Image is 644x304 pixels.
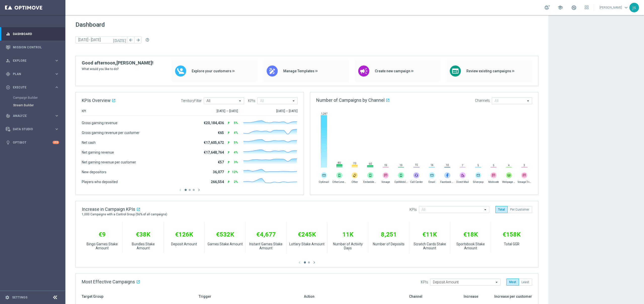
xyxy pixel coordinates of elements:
a: Stream Builder [13,103,52,107]
div: Mission Control [6,41,59,54]
div: Optibot [6,136,59,149]
i: keyboard_arrow_right [54,58,59,63]
span: Explore [13,59,54,62]
i: gps_fixed [6,72,10,76]
button: gps_fixed Plan keyboard_arrow_right [6,72,59,76]
span: Plan [13,73,54,76]
button: lightbulb Optibot +10 [6,141,59,145]
span: Data Studio [13,128,54,131]
a: Mission Control [13,41,59,54]
div: Dashboard [6,27,59,41]
button: equalizer Dashboard [6,32,59,36]
i: equalizer [6,32,10,36]
span: keyboard_arrow_down [623,5,629,10]
i: keyboard_arrow_right [54,113,59,118]
div: js [629,3,639,12]
button: play_circle_outline Execute keyboard_arrow_right [6,85,59,89]
div: Campaign Builder [13,94,65,102]
button: track_changes Analyze keyboard_arrow_right [6,114,59,118]
i: keyboard_arrow_right [54,85,59,90]
div: Data Studio [6,127,54,131]
i: lightbulb [6,140,10,145]
span: Analyze [13,114,54,117]
i: track_changes [6,114,10,118]
i: person_search [6,58,10,63]
div: Stream Builder [13,102,65,109]
div: Execute [6,85,54,90]
a: Campaign Builder [13,96,52,100]
div: Explore [6,58,54,63]
i: settings [5,295,10,300]
a: Settings [12,296,27,299]
div: +10 [53,141,59,144]
button: person_search Explore keyboard_arrow_right [6,59,59,63]
span: Execute [13,86,54,89]
a: Dashboard [13,27,59,41]
i: keyboard_arrow_right [54,72,59,76]
button: Data Studio keyboard_arrow_right [6,127,59,131]
button: Mission Control [6,45,59,49]
a: [PERSON_NAME]keyboard_arrow_down [599,4,629,11]
span: school [557,5,563,10]
div: Analyze [6,114,54,118]
i: keyboard_arrow_right [54,127,59,131]
i: play_circle_outline [6,85,10,90]
a: Optibot [13,136,53,149]
div: Plan [6,72,54,76]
